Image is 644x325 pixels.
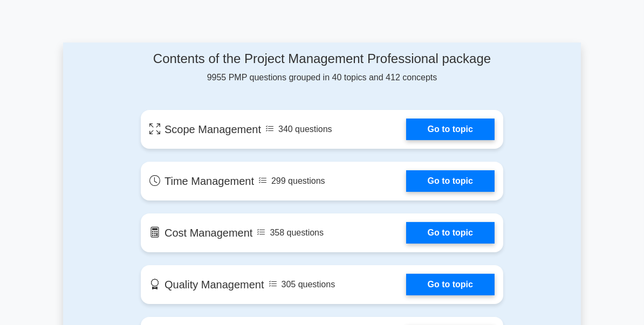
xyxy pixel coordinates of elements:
h4: Contents of the Project Management Professional package [141,51,503,67]
div: 9955 PMP questions grouped in 40 topics and 412 concepts [141,51,503,84]
a: Go to topic [406,222,495,244]
a: Go to topic [406,274,495,295]
a: Go to topic [406,119,495,140]
a: Go to topic [406,170,495,192]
